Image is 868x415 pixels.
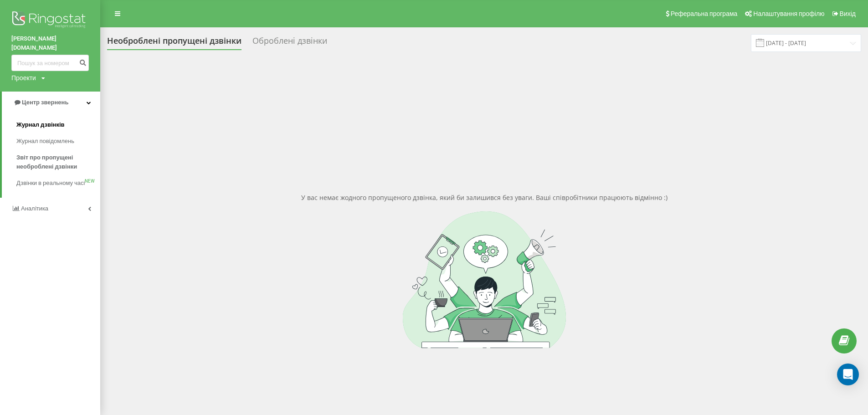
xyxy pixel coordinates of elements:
span: Звіт про пропущені необроблені дзвінки [16,153,96,171]
span: Налаштування профілю [753,10,824,17]
div: Open Intercom Messenger [837,364,859,385]
div: Оброблені дзвінки [252,36,327,50]
a: [PERSON_NAME][DOMAIN_NAME] [11,34,89,52]
span: Журнал повідомлень [16,137,74,146]
div: Необроблені пропущені дзвінки [107,36,241,50]
span: Вихід [840,10,856,17]
span: Центр звернень [22,99,68,106]
a: Звіт про пропущені необроблені дзвінки [16,149,100,175]
a: Центр звернень [2,92,100,113]
input: Пошук за номером [11,55,89,71]
a: Журнал дзвінків [16,117,100,133]
span: Аналiтика [21,205,48,212]
span: Реферальна програма [671,10,738,17]
div: Проекти [11,73,36,82]
a: Дзвінки в реальному часіNEW [16,175,100,191]
img: Ringostat logo [11,9,89,32]
a: Журнал повідомлень [16,133,100,149]
span: Журнал дзвінків [16,120,65,129]
span: Дзвінки в реальному часі [16,179,85,188]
